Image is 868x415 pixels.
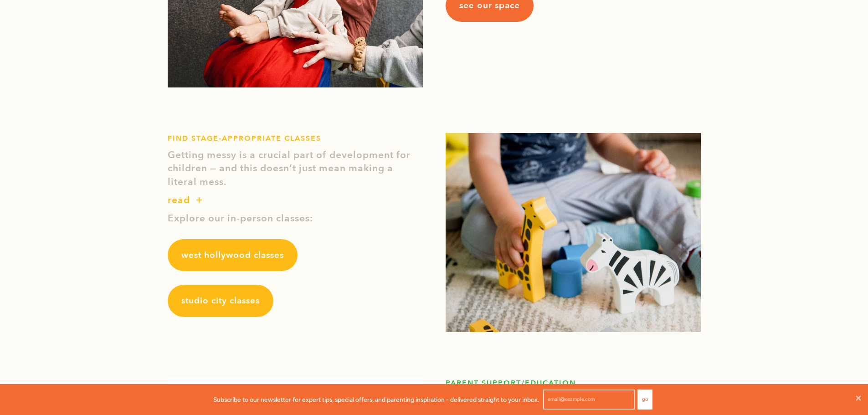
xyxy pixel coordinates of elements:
[181,249,284,261] span: west hollywood classes
[168,212,423,225] p: Explore our in-person classes:
[168,133,423,144] h1: FIND STAGE-APPROPRIATE CLASSES
[168,149,423,189] p: Getting messy is a crucial part of development for children — and this doesn’t just mean making a...
[637,389,652,410] button: Go
[543,389,635,410] input: email@example.com
[168,239,298,271] a: west hollywood classes
[446,378,701,389] h1: PARENT SUPPORT/EDUCATION
[168,193,190,208] p: read
[213,395,539,405] p: Subscribe to our newsletter for expert tips, special offers, and parenting inspiration - delivere...
[168,285,273,317] a: studio city classes
[181,295,260,307] span: studio city classes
